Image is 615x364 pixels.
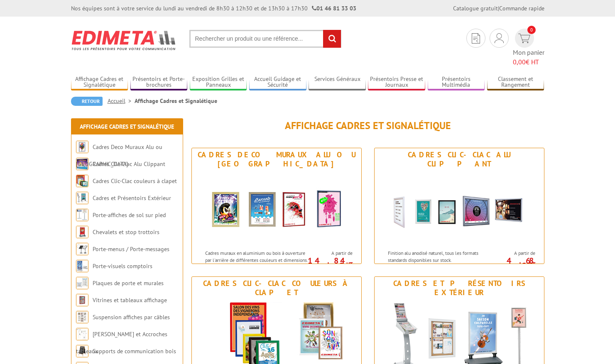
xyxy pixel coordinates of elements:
[323,30,341,48] input: rechercher
[76,143,162,168] a: Cadres Deco Muraux Alu ou [GEOGRAPHIC_DATA]
[76,175,88,187] img: Cadres Clic-Clac couleurs à clapet
[80,123,174,130] a: Affichage Cadres et Signalétique
[190,76,247,89] a: Exposition Grilles et Panneaux
[529,261,535,268] sup: HT
[71,4,356,12] div: Nos équipes sont à votre service du lundi au vendredi de 8h30 à 12h30 et de 13h30 à 17h30
[189,30,341,48] input: Rechercher un produit ou une référence...
[93,177,177,185] a: Cadres Clic-Clac couleurs à clapet
[76,311,88,323] img: Suspension affiches par câbles
[312,5,356,12] strong: 01 46 81 33 03
[76,243,88,255] img: Porte-menus / Porte-messages
[200,171,353,245] img: Cadres Deco Muraux Alu ou Bois
[388,249,491,264] p: Finition alu anodisé naturel, tous les formats standards disponibles sur stock.
[135,97,217,105] li: Affichage Cadres et Signalétique
[191,148,362,264] a: Cadres Deco Muraux Alu ou [GEOGRAPHIC_DATA] Cadres Deco Muraux Alu ou Bois Cadres muraux en alumi...
[428,76,485,89] a: Présentoirs Multimédia
[489,258,535,268] p: 4.68 €
[76,226,88,238] img: Chevalets et stop trottoirs
[76,260,88,272] img: Porte-visuels comptoirs
[93,347,176,355] a: Supports de communication bois
[194,150,359,169] div: Cadres Deco Muraux Alu ou [GEOGRAPHIC_DATA]
[93,262,152,270] a: Porte-visuels comptoirs
[306,258,353,268] p: 14.84 €
[249,76,306,89] a: Accueil Guidage et Sécurité
[310,250,353,257] span: A partir de
[71,25,177,56] img: Edimeta
[93,160,165,168] a: Cadres Clic-Clac Alu Clippant
[453,4,544,12] div: |
[453,5,498,12] a: Catalogue gratuit
[472,33,480,44] img: devis rapide
[76,294,88,306] img: Vitrines et tableaux affichage
[205,249,308,278] p: Cadres muraux en aluminium ou bois à ouverture par l'arrière de différentes couleurs et dimension...
[93,296,167,304] a: Vitrines et tableaux affichage
[382,171,536,245] img: Cadres Clic-Clac Alu Clippant
[368,76,425,89] a: Présentoirs Presse et Journaux
[374,148,544,264] a: Cadres Clic-Clac Alu Clippant Cadres Clic-Clac Alu Clippant Finition alu anodisé naturel, tous le...
[499,5,544,12] a: Commande rapide
[76,330,167,355] a: [PERSON_NAME] et Accroches tableaux
[93,194,171,202] a: Cadres et Présentoirs Extérieur
[93,228,159,236] a: Chevalets et stop trottoirs
[93,245,169,253] a: Porte-menus / Porte-messages
[493,250,535,257] span: A partir de
[346,261,353,268] sup: HT
[71,76,128,89] a: Affichage Cadres et Signalétique
[513,57,544,67] span: € HT
[93,279,164,287] a: Plaques de porte et murales
[527,26,536,34] span: 0
[309,76,366,89] a: Services Généraux
[513,29,544,67] a: devis rapide 0 Mon panier 0,00€ HT
[76,277,88,289] img: Plaques de porte et murales
[108,97,135,105] a: Accueil
[76,141,88,153] img: Cadres Deco Muraux Alu ou Bois
[130,76,188,89] a: Présentoirs et Porte-brochures
[495,33,504,43] img: devis rapide
[191,120,544,131] h1: Affichage Cadres et Signalétique
[76,209,88,221] img: Porte-affiches de sol sur pied
[93,211,166,219] a: Porte-affiches de sol sur pied
[377,279,542,297] div: Cadres et Présentoirs Extérieur
[513,48,544,67] span: Mon panier
[194,279,359,297] div: Cadres Clic-Clac couleurs à clapet
[518,34,530,43] img: devis rapide
[487,76,544,89] a: Classement et Rangement
[93,313,170,321] a: Suspension affiches par câbles
[513,58,526,66] span: 0,00
[76,328,88,340] img: Cimaises et Accroches tableaux
[71,97,103,106] a: Retour
[76,192,88,204] img: Cadres et Présentoirs Extérieur
[377,150,542,169] div: Cadres Clic-Clac Alu Clippant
